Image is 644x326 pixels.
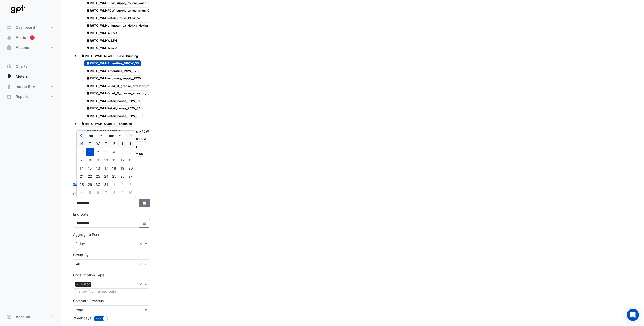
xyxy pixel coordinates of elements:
[142,201,147,205] fa-icon: Select Date
[86,164,94,172] div: Tuesday, July 15, 2025
[86,140,94,148] div: T
[118,164,126,172] div: 19
[94,164,102,172] div: 16
[7,74,12,79] app-icon: Meters
[118,172,126,181] div: Saturday, July 26, 2025
[16,74,28,79] span: Meters
[102,140,110,148] div: T
[126,164,135,172] div: Sunday, July 20, 2025
[94,164,102,172] div: Wednesday, July 16, 2025
[118,148,126,156] div: Saturday, July 5, 2025
[126,148,135,156] div: Sunday, July 6, 2025
[73,183,89,186] small: Select None
[126,164,135,172] div: 20
[627,309,639,321] div: Open Intercom Messenger
[4,61,57,71] button: Charts
[118,148,126,156] div: 5
[110,156,118,164] div: Friday, July 11, 2025
[4,81,57,92] button: Indoor Env
[118,140,126,148] div: S
[102,172,110,181] div: 24
[94,156,102,164] div: Wednesday, July 9, 2025
[86,99,90,103] fa-icon: Water
[84,60,141,67] span: RHTC_WM-Amenities_NPCW_33
[7,94,12,99] app-icon: Reports
[102,148,110,156] div: Thursday, July 3, 2025
[94,140,102,148] div: W
[78,289,116,294] label: Show Normalised Data
[73,182,89,186] button: Select None
[84,128,151,134] span: RHTC_WM-GR155_Best_&_Less_NPCW
[86,114,90,118] fa-icon: Water
[126,156,135,164] div: Sunday, July 13, 2025
[84,83,172,89] span: RHTC_WM-Quad_D_grease_arrestor_room_B1_40mm
[78,164,86,172] div: 14
[86,61,90,65] fa-icon: Water
[102,181,110,189] div: Thursday, July 31, 2025
[16,25,35,30] span: Dashboard
[84,68,139,74] span: RHTC_WM-Amenities_PCW_32
[126,156,135,164] div: 13
[73,191,90,197] label: Start Date
[94,172,102,181] div: Wednesday, July 23, 2025
[118,172,126,181] div: 26
[102,164,110,172] div: Thursday, July 17, 2025
[106,132,125,139] select: Select year
[78,156,86,164] div: Monday, July 7, 2025
[7,35,12,40] app-icon: Alerts
[78,172,86,181] div: Monday, July 21, 2025
[110,148,118,156] div: Friday, July 4, 2025
[78,164,86,172] div: Monday, July 14, 2025
[78,172,86,181] div: 21
[102,148,110,156] div: 3
[4,43,57,53] button: Actions
[84,22,150,28] span: RHTC_WM-Unknown_ex_Hokka_Hokka
[78,181,86,189] div: Monday, July 28, 2025
[86,1,90,5] fa-icon: Water
[16,314,30,319] span: Account
[94,181,102,189] div: Wednesday, July 30, 2025
[86,148,94,156] div: 1
[86,31,90,35] fa-icon: Water
[78,140,86,148] div: M
[86,106,90,110] fa-icon: Water
[6,4,29,14] img: Company Logo
[142,221,147,225] fa-icon: Select Date
[79,132,85,140] button: Previous month
[73,298,104,303] label: Compare Previous
[84,75,143,81] span: RHTC_WM-Incoming_supply_PCW
[84,7,161,13] span: RHTC_WM-PCW_supply_to_learnings_Quad_C
[86,181,94,189] div: Tuesday, July 29, 2025
[102,164,110,172] div: 17
[102,156,110,164] div: 10
[4,22,57,32] button: Dashboard
[73,252,89,257] label: Group By
[110,164,118,172] div: Friday, July 18, 2025
[4,32,57,43] button: Alerts
[102,181,110,189] div: 31
[81,54,85,58] fa-icon: Water
[75,282,80,287] span: ×
[78,156,86,164] div: 7
[118,164,126,172] div: Saturday, July 19, 2025
[86,84,90,88] fa-icon: Water
[73,315,92,321] label: Weekdays:
[102,172,110,181] div: Thursday, July 24, 2025
[139,261,143,267] span: Clear
[84,45,119,51] span: RHTC_WM-W2.72
[86,16,90,20] fa-icon: Water
[84,30,119,36] span: RHTC_WM-W2.53
[16,45,29,50] span: Actions
[4,71,57,81] button: Meters
[86,129,90,133] fa-icon: Water
[16,35,26,40] span: Alerts
[126,140,135,148] div: S
[4,312,57,322] button: Account
[126,148,135,156] div: 6
[78,148,86,156] div: 30
[110,156,118,164] div: 11
[94,148,102,156] div: Wednesday, July 2, 2025
[86,38,90,42] fa-icon: Water
[86,148,94,156] div: Tuesday, July 1, 2025
[94,148,102,156] div: 2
